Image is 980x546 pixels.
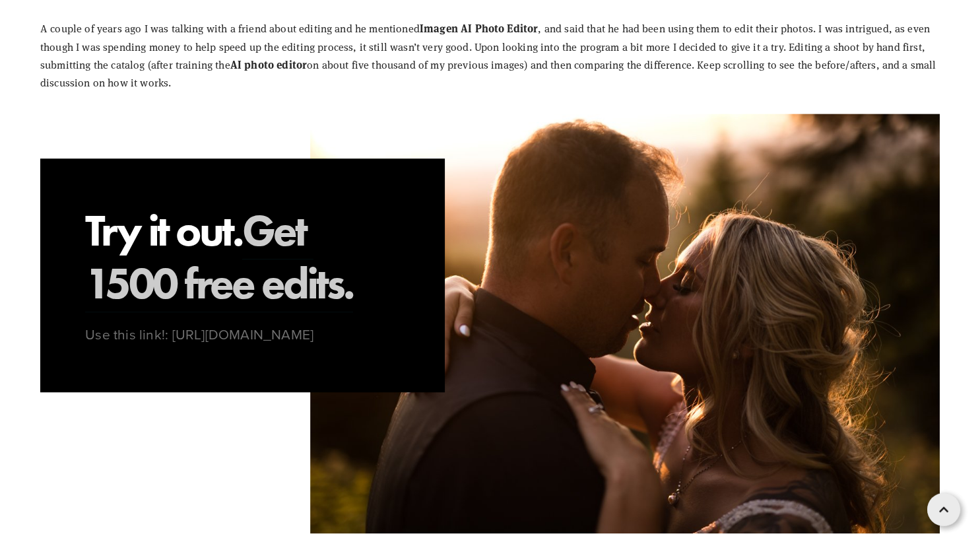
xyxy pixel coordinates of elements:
[40,20,940,92] p: A couple of years ago I was talking with a friend about editing and he mentioned , and said that ...
[420,21,539,36] strong: Imagen AI Photo Editor
[230,57,307,73] strong: AI photo editor
[85,323,400,348] p: Use this link!: [URL][DOMAIN_NAME]
[85,204,353,313] a: Get 1500 free edits.
[85,204,353,313] p: Try it out.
